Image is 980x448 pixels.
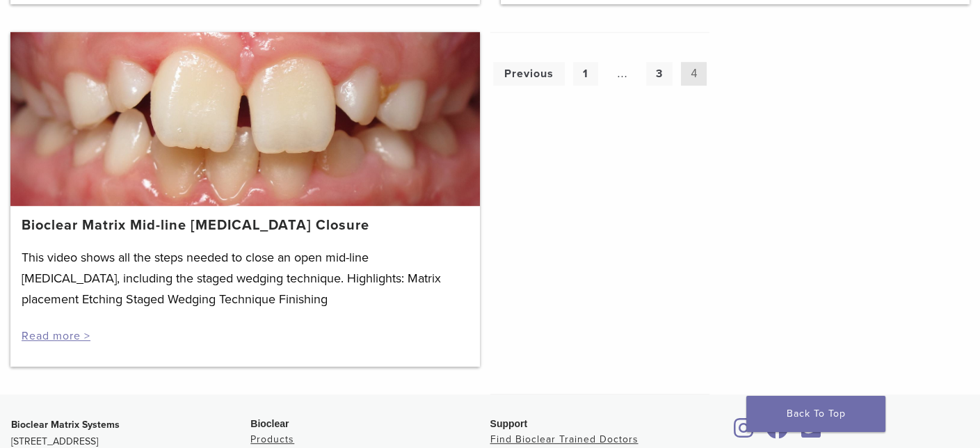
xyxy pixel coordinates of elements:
a: Bioclear [796,426,826,440]
span: Bioclear [250,418,289,429]
a: Page 3 [646,62,673,86]
a: Back To Top [746,396,885,432]
p: This video shows all the steps needed to close an open mid-line [MEDICAL_DATA], including the sta... [22,247,469,310]
a: Bioclear Matrix Mid-line [MEDICAL_DATA] Closure [22,217,369,234]
strong: Bioclear Matrix Systems [11,419,120,431]
span: Page 4 [681,62,707,86]
a: Page 1 [573,62,598,86]
a: Previous [493,62,565,86]
span: Support [490,418,528,429]
nav: Post Navigation [490,32,710,394]
a: Read more > [22,329,90,343]
a: Bioclear [730,426,759,440]
a: Bioclear [762,426,794,440]
a: Products [250,433,294,445]
span: … [607,62,637,86]
a: Find Bioclear Trained Doctors [490,433,638,445]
